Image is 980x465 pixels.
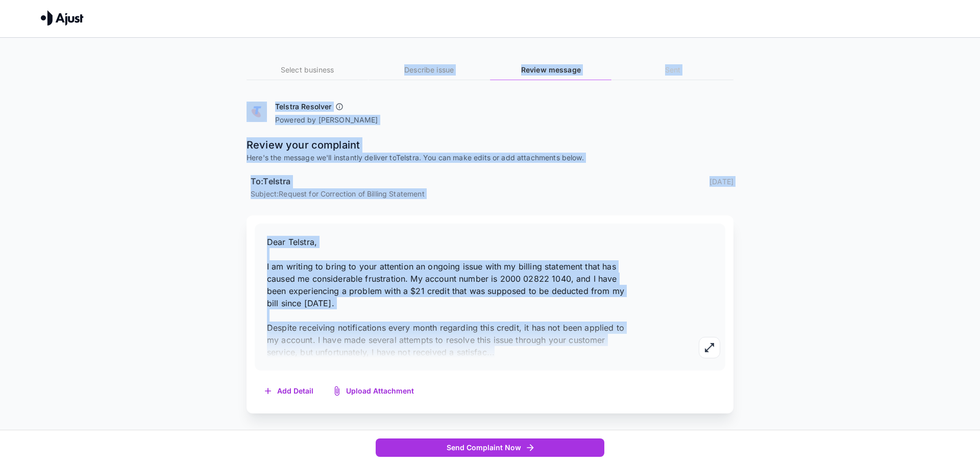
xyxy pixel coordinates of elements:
[255,381,324,402] button: Add Detail
[376,438,604,457] button: Send Complaint Now
[490,64,611,76] h6: Review message
[247,153,733,163] p: Here's the message we'll instantly deliver to Telstra . You can make edits or add attachments below.
[251,175,291,188] h6: To: Telstra
[247,137,733,153] p: Review your complaint
[275,102,331,112] h6: Telstra Resolver
[41,10,84,26] img: Ajust
[369,64,490,76] h6: Describe issue
[612,64,733,76] h6: Sent
[247,64,368,76] h6: Select business
[275,115,378,125] p: Powered by [PERSON_NAME]
[251,188,733,199] p: Subject: Request for Correction of Billing Statement
[709,176,733,187] p: [DATE]
[324,381,424,402] button: Upload Attachment
[487,347,495,357] span: ...
[247,102,267,122] img: Telstra
[267,237,624,357] span: Dear Telstra, I am writing to bring to your attention an ongoing issue with my billing statement ...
